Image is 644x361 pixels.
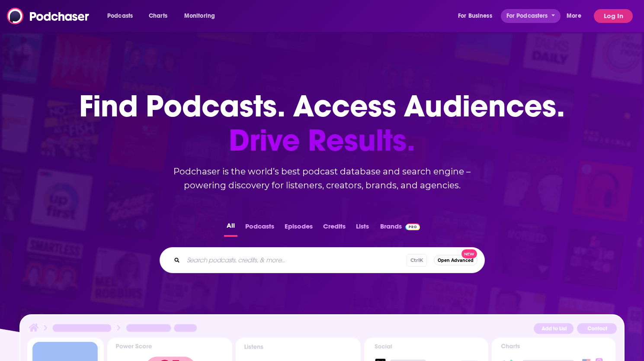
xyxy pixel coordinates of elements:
[594,9,633,23] button: Log In
[282,220,315,237] button: Episodes
[380,220,420,237] a: BrandsPodchaser Pro
[79,123,565,158] span: Drive Results.
[506,10,548,22] span: For Podcasters
[143,9,173,23] a: Charts
[149,10,167,22] span: Charts
[405,223,420,230] img: Podchaser Pro
[7,8,90,24] img: Podchaser - Follow, Share and Rate Podcasts
[184,10,215,22] span: Monitoring
[561,9,592,23] button: open menu
[224,220,237,237] button: All
[183,253,407,267] input: Search podcasts, credits, & more...
[160,247,485,273] div: Search podcasts, credits, & more...
[501,9,561,23] button: open menu
[107,10,133,22] span: Podcasts
[461,249,477,258] span: New
[353,220,372,237] button: Lists
[438,258,474,263] span: Open Advanced
[178,9,226,23] button: open menu
[407,254,427,267] span: Ctrl K
[434,255,477,265] button: Open AdvancedNew
[452,9,503,23] button: open menu
[458,10,492,22] span: For Business
[101,9,144,23] button: open menu
[27,322,617,337] img: Podcast Insights Header
[567,10,581,22] span: More
[320,220,348,237] button: Credits
[243,220,277,237] button: Podcasts
[149,164,495,192] h2: Podchaser is the world’s best podcast database and search engine – powering discovery for listene...
[79,89,565,158] h1: Find Podcasts. Access Audiences.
